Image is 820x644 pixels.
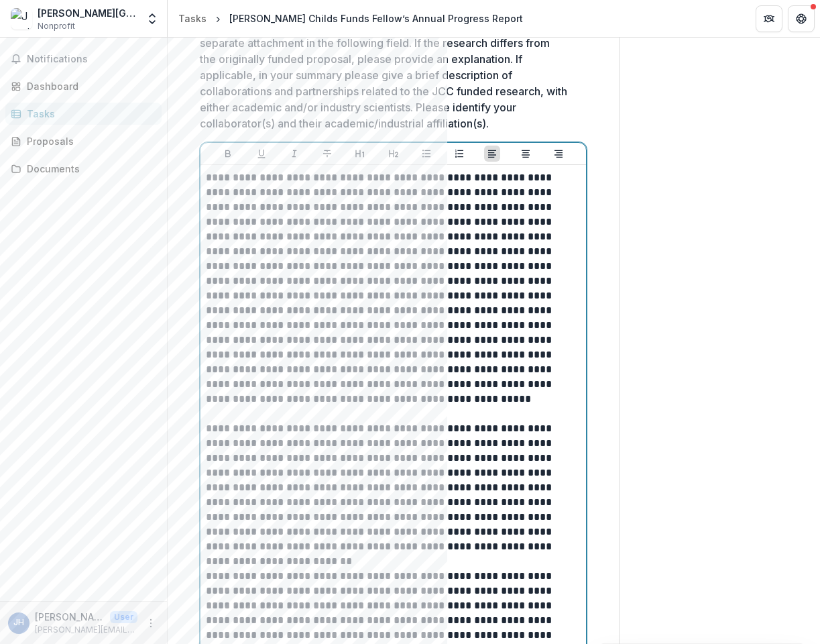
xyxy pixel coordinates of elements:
button: Get Help [788,5,815,32]
span: Nonprofit [38,20,75,32]
div: [PERSON_NAME][GEOGRAPHIC_DATA][PERSON_NAME] [38,6,137,20]
button: Partners [756,5,782,32]
div: Proposals [27,134,151,148]
button: Ordered List [451,146,467,162]
p: [PERSON_NAME] [35,610,105,624]
button: Underline [253,146,270,162]
span: Notifications [27,54,156,65]
a: Tasks [173,9,212,28]
div: Documents [27,162,151,176]
button: Bold [220,146,236,162]
div: Tasks [27,107,151,121]
button: Align Center [518,146,534,162]
button: Heading 1 [352,146,368,162]
button: Align Right [550,146,567,162]
p: [PERSON_NAME][EMAIL_ADDRESS][PERSON_NAME][DOMAIN_NAME] [35,624,137,636]
button: More [143,615,159,631]
div: Tasks [178,11,207,25]
div: Jarvis Hill [13,619,24,627]
button: Italicize [286,146,302,162]
img: Jarvis Dawson Hill [11,8,32,30]
button: Notifications [5,48,162,70]
div: [PERSON_NAME] Childs Funds Fellow’s Annual Progress Report [229,11,523,25]
button: Bullet List [418,146,434,162]
a: Tasks [5,103,162,125]
a: Dashboard [5,75,162,97]
button: Align Left [484,146,500,162]
p: User [110,611,137,623]
a: Documents [5,158,162,180]
nav: breadcrumb [173,9,528,28]
button: Open entity switcher [143,5,162,32]
button: Heading 2 [386,146,402,162]
div: Dashboard [27,79,151,93]
button: Strike [319,146,335,162]
a: Proposals [5,130,162,152]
